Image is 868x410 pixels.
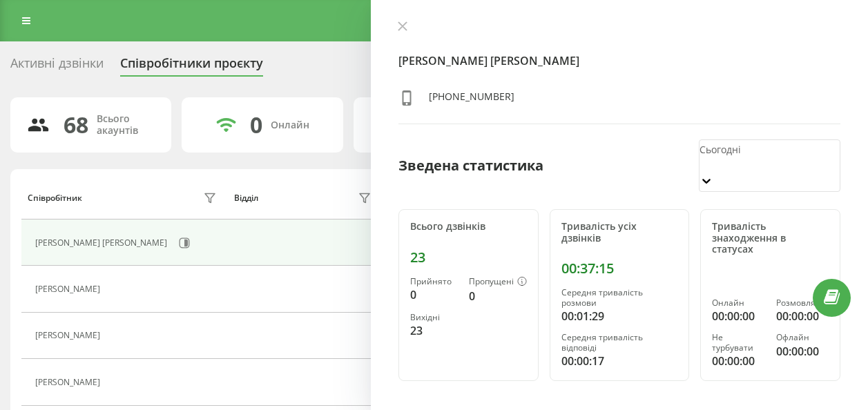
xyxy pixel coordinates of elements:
div: Відділ [234,193,258,203]
div: Вихідні [410,313,458,322]
h4: [PERSON_NAME] [PERSON_NAME] [398,52,840,69]
div: Прийнято [410,277,458,286]
div: 00:01:29 [561,308,678,324]
div: Зведена статистика [398,155,543,176]
div: 00:00:00 [776,308,829,324]
div: Тривалість знаходження в статусах [712,221,829,255]
div: Співробітник [28,193,82,203]
div: 00:00:00 [712,353,764,369]
div: Сьогодні [700,143,840,157]
div: Онлайн [712,298,764,308]
div: Активні дзвінки [10,56,104,77]
div: Тривалість усіх дзвінків [561,221,678,244]
div: 00:00:00 [776,343,829,360]
div: 23 [410,249,527,266]
div: 23 [410,322,458,339]
div: [PERSON_NAME] [PERSON_NAME] [35,238,171,248]
div: [PERSON_NAME] [35,331,104,340]
div: Середня тривалість відповіді [561,333,678,353]
div: 00:37:15 [561,260,678,277]
div: 0 [410,286,458,303]
div: Всього акаунтів [97,113,155,137]
div: [PERSON_NAME] [35,378,104,387]
div: 00:00:17 [561,353,678,369]
div: Співробітники проєкту [120,56,263,77]
div: Не турбувати [712,333,764,353]
div: 0 [469,288,527,304]
div: 00:00:00 [712,308,764,324]
div: Розмовляє [776,298,829,308]
div: [PHONE_NUMBER] [429,90,514,110]
div: [PERSON_NAME] [35,284,104,294]
div: Офлайн [776,333,829,342]
div: Пропущені [469,277,527,288]
div: 0 [250,112,262,138]
div: Всього дзвінків [410,221,527,233]
div: Середня тривалість розмови [561,288,678,308]
div: 68 [64,112,88,138]
div: Онлайн [271,119,309,131]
